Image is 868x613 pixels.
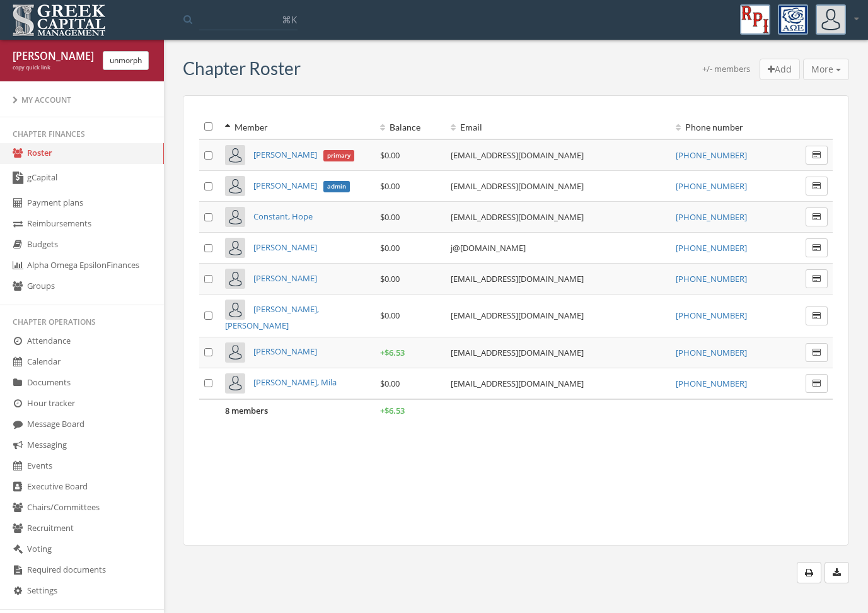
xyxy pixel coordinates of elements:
[451,273,584,284] a: [EMAIL_ADDRESS][DOMAIN_NAME]
[451,242,526,254] a: j@[DOMAIN_NAME]
[380,405,405,416] span: + $6.53
[451,149,584,161] a: [EMAIL_ADDRESS][DOMAIN_NAME]
[380,378,400,389] span: $0.00
[253,272,317,284] a: [PERSON_NAME]
[380,242,400,254] span: $0.00
[253,149,317,160] span: [PERSON_NAME]
[676,273,747,284] a: [PHONE_NUMBER]
[253,149,354,160] a: [PERSON_NAME]primary
[676,242,747,254] a: [PHONE_NUMBER]
[253,242,317,253] a: [PERSON_NAME]
[103,51,149,70] button: unmorph
[253,211,313,222] a: Constant, Hope
[253,180,317,191] span: [PERSON_NAME]
[183,59,301,78] h3: Chapter Roster
[380,273,400,284] span: $0.00
[451,180,584,192] a: [EMAIL_ADDRESS][DOMAIN_NAME]
[253,377,337,388] a: [PERSON_NAME], Mila
[380,149,400,161] span: $0.00
[702,63,750,81] div: +/- members
[380,310,400,321] span: $0.00
[225,405,268,416] span: 8 members
[13,49,93,64] div: [PERSON_NAME] [PERSON_NAME]
[220,115,375,139] th: Member
[380,180,400,192] span: $0.00
[451,211,584,223] a: [EMAIL_ADDRESS][DOMAIN_NAME]
[676,310,747,321] a: [PHONE_NUMBER]
[225,303,319,332] a: [PERSON_NAME], [PERSON_NAME]
[282,13,297,26] span: ⌘K
[676,211,747,223] a: [PHONE_NUMBER]
[671,115,777,139] th: Phone number
[676,347,747,358] a: [PHONE_NUMBER]
[676,180,747,192] a: [PHONE_NUMBER]
[253,346,317,357] a: [PERSON_NAME]
[375,115,446,139] th: Balance
[253,180,349,191] a: [PERSON_NAME]admin
[13,95,151,105] div: My Account
[451,378,584,389] a: [EMAIL_ADDRESS][DOMAIN_NAME]
[446,115,671,139] th: Email
[451,310,584,321] a: [EMAIL_ADDRESS][DOMAIN_NAME]
[451,347,584,358] a: [EMAIL_ADDRESS][DOMAIN_NAME]
[323,150,354,161] span: primary
[380,347,405,358] span: + $6.53
[676,149,747,161] a: [PHONE_NUMBER]
[323,181,350,192] span: admin
[676,378,747,389] a: [PHONE_NUMBER]
[380,211,400,223] span: $0.00
[13,64,93,72] div: copy quick link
